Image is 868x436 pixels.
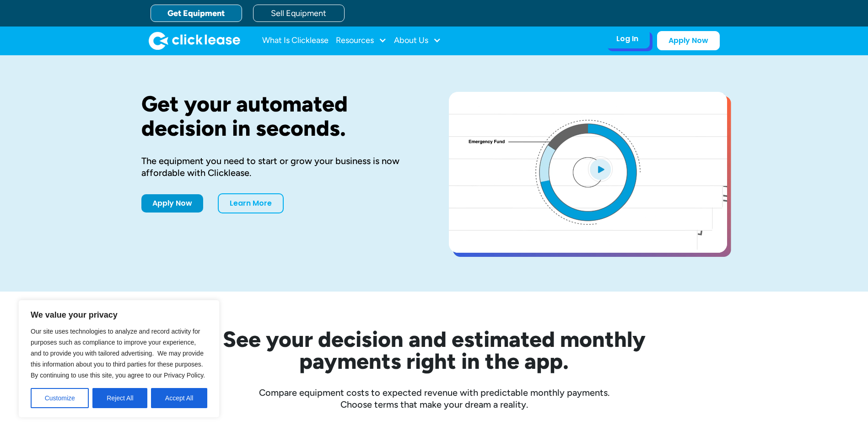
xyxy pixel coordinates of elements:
div: Compare equipment costs to expected revenue with predictable monthly payments. Choose terms that ... [141,387,727,410]
a: open lightbox [449,92,727,253]
div: About Us [394,32,441,50]
a: Apply Now [657,31,720,50]
div: Log In [616,34,638,43]
button: Reject All [92,388,147,408]
a: Apply Now [141,194,203,213]
a: Sell Equipment [253,5,345,22]
p: We value your privacy [31,309,207,320]
button: Accept All [151,388,207,408]
h1: Get your automated decision in seconds. [141,92,420,140]
a: home [149,32,240,50]
div: The equipment you need to start or grow your business is now affordable with Clicklease. [141,155,420,179]
h2: See your decision and estimated monthly payments right in the app. [178,328,690,372]
span: Our site uses technologies to analyze and record activity for purposes such as compliance to impr... [31,328,205,379]
a: What Is Clicklease [262,32,329,50]
div: Resources [336,32,387,50]
button: Customize [31,388,89,408]
div: We value your privacy [18,300,220,418]
img: Clicklease logo [149,32,240,50]
img: Blue play button logo on a light blue circular background [588,156,613,182]
a: Learn More [218,193,284,213]
a: Get Equipment [151,5,242,22]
